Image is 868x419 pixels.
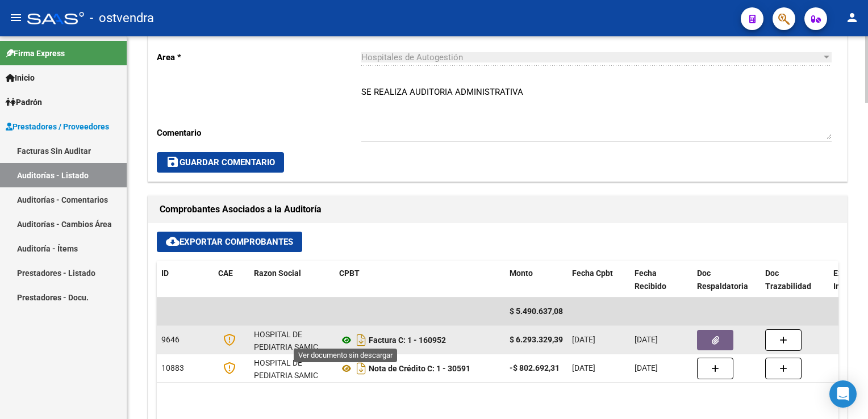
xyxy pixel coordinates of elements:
datatable-header-cell: ID [157,261,214,299]
span: Prestadores / Proveedores [6,120,109,133]
datatable-header-cell: Fecha Recibido [630,261,692,299]
span: CPBT [339,269,360,278]
span: Doc Respaldatoria [697,269,748,291]
span: [DATE] [572,335,595,344]
p: Comentario [157,127,361,139]
button: Guardar Comentario [157,152,284,173]
span: $ 5.490.637,08 [510,307,563,316]
datatable-header-cell: Razon Social [249,261,335,299]
span: 10883 [161,363,184,372]
div: HOSPITAL DE PEDIATRIA SAMIC "PROFESOR [PERSON_NAME]" [254,357,330,408]
span: Hospitales de Autogestión [361,52,463,62]
datatable-header-cell: Monto [505,261,567,299]
span: CAE [218,269,233,278]
span: Razon Social [254,269,301,278]
div: Open Intercom Messenger [829,380,857,408]
p: Area * [157,51,361,64]
span: [DATE] [635,335,658,344]
mat-icon: save [166,155,180,169]
datatable-header-cell: Doc Trazabilidad [761,261,829,299]
span: ID [161,269,169,278]
strong: Nota de Crédito C: 1 - 30591 [369,364,470,373]
span: Guardar Comentario [166,157,275,167]
span: - ostvendra [90,6,154,31]
button: Exportar Comprobantes [157,232,302,252]
datatable-header-cell: CPBT [335,261,505,299]
strong: $ 6.293.329,39 [510,335,563,344]
i: Descargar documento [354,331,369,349]
i: Descargar documento [354,359,369,378]
span: Fecha Cpbt [572,269,613,278]
datatable-header-cell: Fecha Cpbt [567,261,630,299]
span: Exportar Comprobantes [166,237,293,247]
span: Doc Trazabilidad [765,269,811,291]
span: [DATE] [635,363,658,372]
datatable-header-cell: CAE [214,261,249,299]
span: Inicio [6,72,35,84]
mat-icon: menu [9,11,23,24]
span: Fecha Recibido [635,269,666,291]
span: Monto [510,269,533,278]
h1: Comprobantes Asociados a la Auditoría [160,200,836,219]
span: [DATE] [572,363,595,372]
span: Firma Express [6,47,65,60]
strong: -$ 802.692,31 [510,363,560,372]
mat-icon: person [845,11,859,24]
span: 9646 [161,335,180,344]
span: Padrón [6,96,42,108]
strong: Factura C: 1 - 160952 [369,336,446,345]
span: Expte. Interno [833,269,859,291]
div: HOSPITAL DE PEDIATRIA SAMIC "PROFESOR [PERSON_NAME]" [254,328,330,380]
datatable-header-cell: Doc Respaldatoria [692,261,761,299]
mat-icon: cloud_download [166,234,180,248]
